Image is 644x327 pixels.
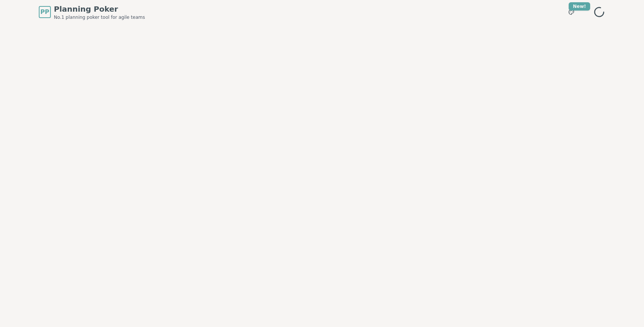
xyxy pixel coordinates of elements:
span: No.1 planning poker tool for agile teams [54,14,145,20]
div: New! [569,2,590,11]
span: Planning Poker [54,4,145,14]
span: PP [40,8,49,17]
button: New! [565,5,578,19]
a: PPPlanning PokerNo.1 planning poker tool for agile teams [39,4,145,20]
